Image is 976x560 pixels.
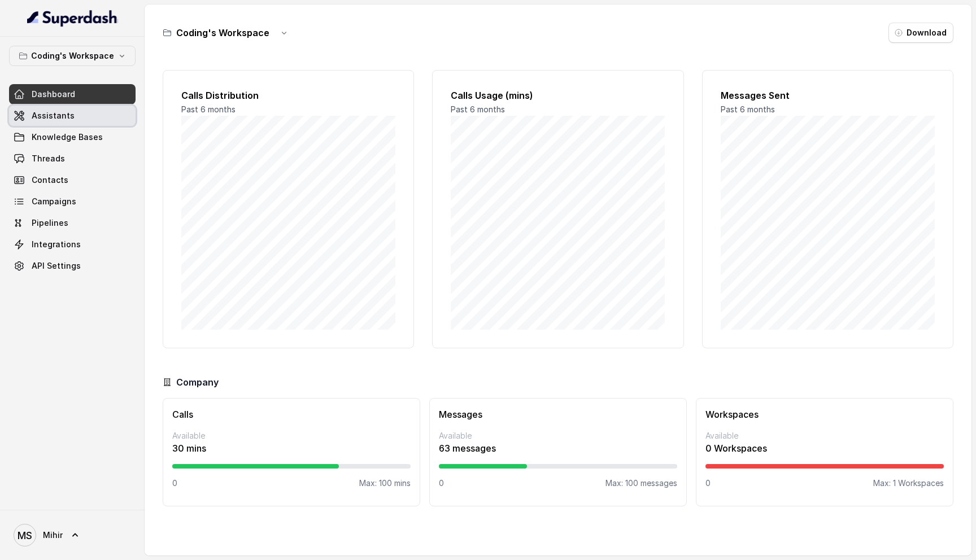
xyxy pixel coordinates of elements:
h3: Messages [439,408,677,421]
span: Campaigns [32,196,76,207]
p: Available [705,430,944,441]
p: Max: 1 Workspaces [873,478,944,489]
p: Max: 100 messages [605,478,677,489]
h3: Calls [172,408,411,421]
h2: Calls Distribution [181,89,395,102]
a: Mihir [9,519,136,551]
p: 0 [705,478,711,489]
span: Integrations [32,239,81,250]
a: Pipelines [9,213,136,233]
h2: Calls Usage (mins) [451,89,665,102]
span: Threads [32,153,65,164]
a: Contacts [9,170,136,190]
p: Available [439,430,677,441]
span: Dashboard [32,89,75,100]
span: Mihir [43,530,63,541]
p: Coding's Workspace [31,49,114,63]
a: API Settings [9,256,136,276]
span: Knowledge Bases [32,132,103,143]
h2: Messages Sent [721,89,935,102]
p: 30 mins [172,441,411,455]
h3: Company [176,375,219,389]
h3: Coding's Workspace [176,26,269,40]
a: Knowledge Bases [9,127,136,147]
span: Past 6 months [451,104,505,114]
a: Assistants [9,106,136,126]
text: MS [18,530,32,541]
span: Past 6 months [721,104,775,114]
img: light.svg [27,9,118,27]
span: Contacts [32,174,68,186]
a: Threads [9,148,136,169]
a: Integrations [9,234,136,255]
span: Pipelines [32,217,68,229]
h3: Workspaces [705,408,944,421]
a: Campaigns [9,191,136,212]
p: Available [172,430,411,441]
span: API Settings [32,260,81,272]
a: Dashboard [9,84,136,104]
p: 0 [172,478,177,489]
p: Max: 100 mins [359,478,411,489]
button: Download [888,23,953,43]
span: Past 6 months [181,104,236,114]
p: 0 Workspaces [705,441,944,455]
span: Assistants [32,110,75,121]
button: Coding's Workspace [9,46,136,66]
p: 0 [439,478,444,489]
p: 63 messages [439,441,677,455]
